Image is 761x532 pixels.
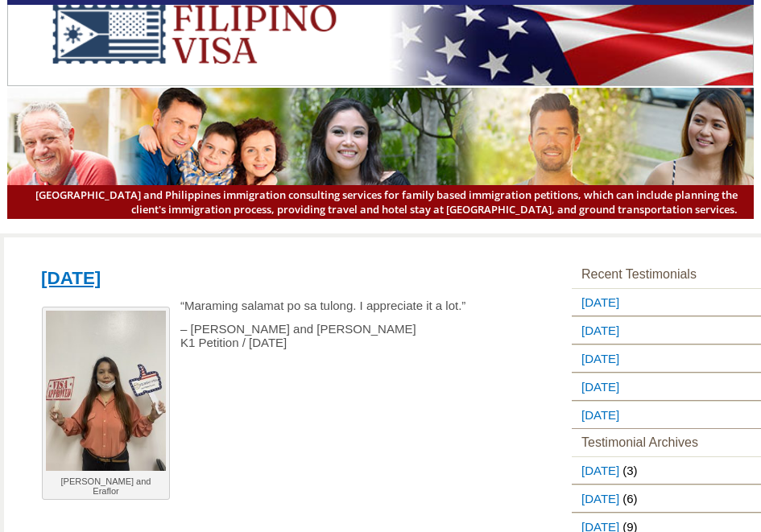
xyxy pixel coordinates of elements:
[572,402,622,428] a: [DATE]
[46,476,166,496] p: [PERSON_NAME] and Eraflor
[572,289,622,315] a: [DATE]
[46,311,166,471] img: Jamie and Eraflor
[31,299,494,312] p: “Maraming salamat po sa tulong. I appreciate it a lot.”
[572,485,622,512] a: [DATE]
[572,457,622,484] a: [DATE]
[572,345,622,372] a: [DATE]
[572,373,622,400] a: [DATE]
[23,188,737,217] span: [GEOGRAPHIC_DATA] and Philippines immigration consulting services for family based immigration pe...
[572,317,622,344] a: [DATE]
[41,268,101,288] a: [DATE]
[180,322,416,349] span: – [PERSON_NAME] and [PERSON_NAME] K1 Petition / [DATE]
